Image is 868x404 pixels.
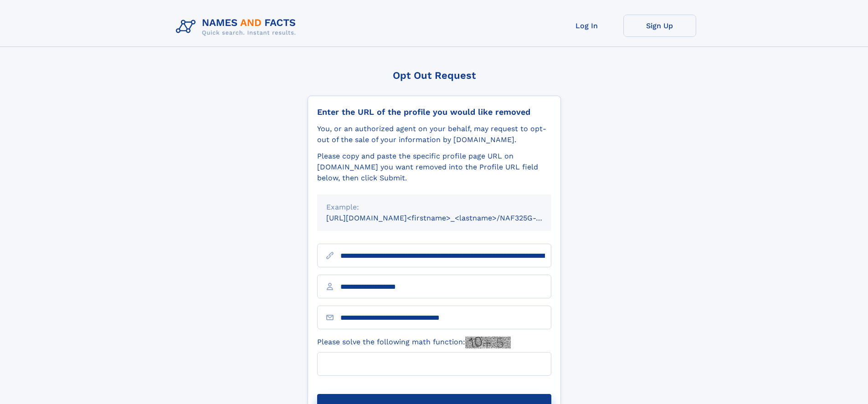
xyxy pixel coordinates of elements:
[317,151,551,184] div: Please copy and paste the specific profile page URL on [DOMAIN_NAME] you want removed into the Pr...
[317,123,551,145] div: You, or an authorized agent on your behalf, may request to opt-out of the sale of your informatio...
[172,15,303,39] img: Logo Names and Facts
[623,15,696,37] a: Sign Up
[308,70,561,81] div: Opt Out Request
[326,202,542,213] div: Example:
[326,214,569,222] small: [URL][DOMAIN_NAME]<firstname>_<lastname>/NAF325G-xxxxxxxx
[550,15,623,37] a: Log In
[317,107,551,117] div: Enter the URL of the profile you would like removed
[317,337,511,348] label: Please solve the following math function:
